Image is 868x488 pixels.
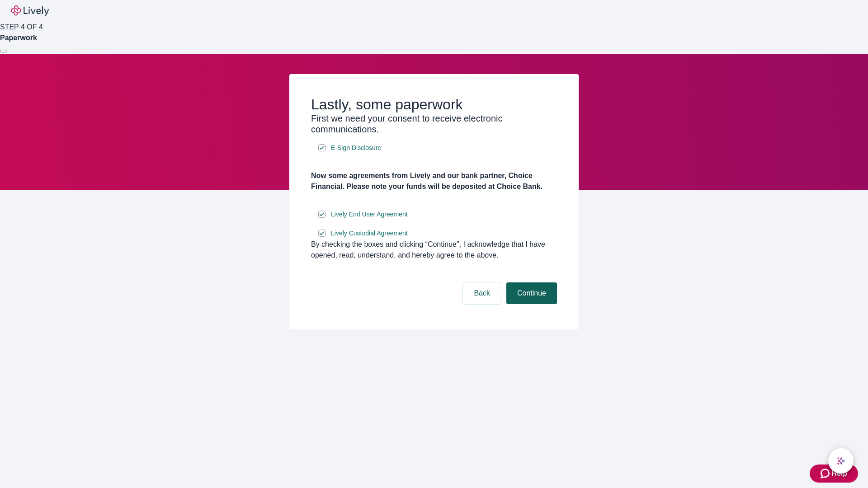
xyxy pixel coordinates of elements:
[831,468,847,479] span: Help
[331,229,408,238] span: Lively Custodial Agreement
[821,468,831,479] svg: Zendesk support icon
[311,96,557,113] h2: Lastly, some paperwork
[329,228,410,239] a: e-sign disclosure document
[311,170,557,192] h4: Now some agreements from Lively and our bank partner, Choice Financial. Please note your funds wi...
[11,5,49,16] img: Lively
[810,465,858,483] button: Zendesk support iconHelp
[311,239,557,261] div: By checking the boxes and clicking “Continue", I acknowledge that I have opened, read, understand...
[331,210,408,219] span: Lively End User Agreement
[506,282,557,304] button: Continue
[311,113,557,135] h3: First we need your consent to receive electronic communications.
[828,448,854,474] button: chat
[836,456,845,465] svg: Lively AI Assistant
[331,143,381,153] span: E-Sign Disclosure
[329,209,410,220] a: e-sign disclosure document
[463,282,501,304] button: Back
[329,142,383,154] a: e-sign disclosure document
